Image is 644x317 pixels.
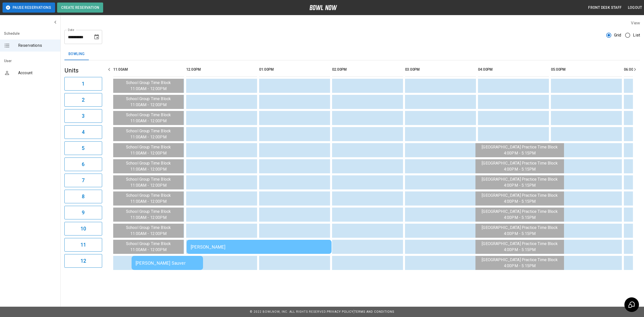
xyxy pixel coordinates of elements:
[626,3,644,12] button: Logout
[92,32,102,42] button: Choose date, selected date is Aug 14, 2025
[80,257,86,265] h6: 12
[82,96,85,104] h6: 2
[64,125,102,139] button: 4
[332,62,403,77] th: 02:00PM
[18,70,56,76] span: Account
[57,3,103,13] button: Create Reservation
[633,32,640,38] span: List
[64,206,102,219] button: 9
[64,157,102,171] button: 6
[64,141,102,155] button: 5
[82,176,85,184] h6: 7
[136,260,199,266] div: [PERSON_NAME] Sauver
[3,3,55,13] button: Pause Reservations
[18,43,56,49] span: Reservations
[631,21,640,25] label: View
[82,112,85,120] h6: 3
[64,93,102,107] button: 2
[186,62,257,77] th: 12:00PM
[82,209,85,217] h6: 9
[64,109,102,123] button: 3
[614,32,621,38] span: Grid
[309,5,337,10] img: logo
[64,190,102,203] button: 8
[327,310,353,313] a: Privacy Policy
[64,174,102,187] button: 7
[82,80,85,88] h6: 1
[64,77,102,91] button: 1
[113,62,184,77] th: 11:00AM
[259,62,330,77] th: 01:00PM
[82,144,85,152] h6: 5
[64,238,102,252] button: 11
[191,244,328,250] div: [PERSON_NAME]
[586,3,624,12] button: Front Desk Staff
[64,48,640,60] div: inventory tabs
[64,254,102,268] button: 12
[80,241,86,249] h6: 11
[82,128,85,136] h6: 4
[82,160,85,168] h6: 6
[64,222,102,235] button: 10
[250,310,327,313] span: © 2022 BowlNow, Inc. All Rights Reserved.
[354,310,394,313] a: Terms and Conditions
[64,66,102,74] h5: Units
[80,225,86,233] h6: 10
[64,48,89,60] button: Bowling
[82,192,85,201] h6: 8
